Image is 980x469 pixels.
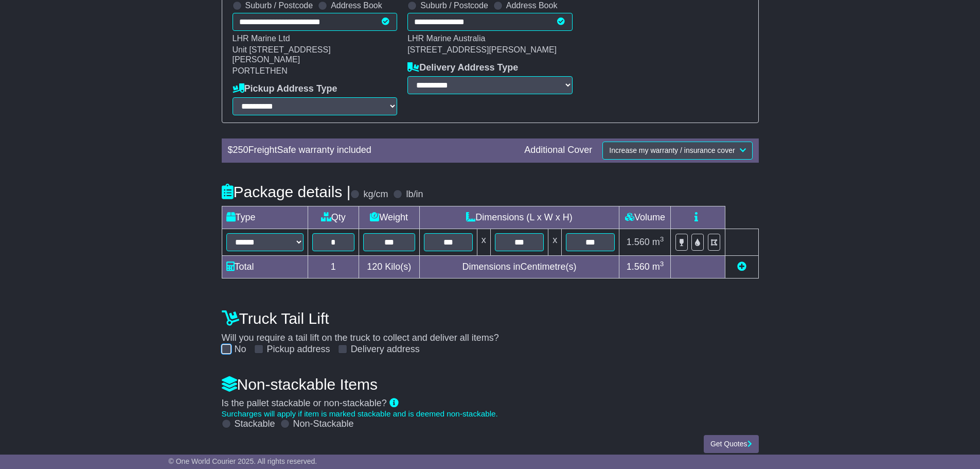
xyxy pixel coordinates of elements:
[359,255,419,278] td: Kilo(s)
[419,206,619,229] td: Dimensions (L x W x H)
[222,376,759,393] h4: Non-stackable Items
[609,146,735,154] span: Increase my warranty / insurance cover
[420,1,488,10] label: Suburb / Postcode
[602,142,752,160] button: Increase my warranty / insurance cover
[308,255,359,278] td: 1
[367,262,382,272] span: 120
[217,305,764,355] div: Will you require a tail lift on the truck to collect and deliver all items?
[652,262,664,272] span: m
[293,419,354,430] label: Non-Stackable
[548,229,562,255] td: x
[222,310,759,327] h4: Truck Tail Lift
[627,237,650,247] span: 1.560
[267,344,330,355] label: Pickup address
[233,145,248,155] span: 250
[660,235,664,243] sup: 3
[519,145,597,156] div: Additional Cover
[359,206,419,229] td: Weight
[331,1,382,10] label: Address Book
[652,237,664,247] span: m
[627,262,650,272] span: 1.560
[223,145,520,156] div: $ FreightSafe warranty included
[233,45,331,64] span: Unit [STREET_ADDRESS][PERSON_NAME]
[233,34,290,43] span: LHR Marine Ltd
[235,419,275,430] label: Stackable
[363,189,388,200] label: kg/cm
[222,255,308,278] td: Total
[169,457,317,465] span: © One World Courier 2025. All rights reserved.
[660,260,664,268] sup: 3
[737,262,746,272] a: Add new item
[233,83,337,95] label: Pickup Address Type
[308,206,359,229] td: Qty
[233,66,288,75] span: PORTLETHEN
[235,344,246,355] label: No
[351,344,420,355] label: Delivery address
[245,1,313,10] label: Suburb / Postcode
[506,1,558,10] label: Address Book
[222,398,387,408] span: Is the pallet stackable or non-stackable?
[406,189,423,200] label: lb/in
[222,409,759,419] div: Surcharges will apply if item is marked stackable and is deemed non-stackable.
[407,45,557,54] span: [STREET_ADDRESS][PERSON_NAME]
[704,435,759,453] button: Get Quotes
[477,229,490,255] td: x
[222,206,308,229] td: Type
[619,206,671,229] td: Volume
[419,255,619,278] td: Dimensions in Centimetre(s)
[222,183,351,200] h4: Package details |
[407,34,485,43] span: LHR Marine Australia
[407,62,518,74] label: Delivery Address Type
